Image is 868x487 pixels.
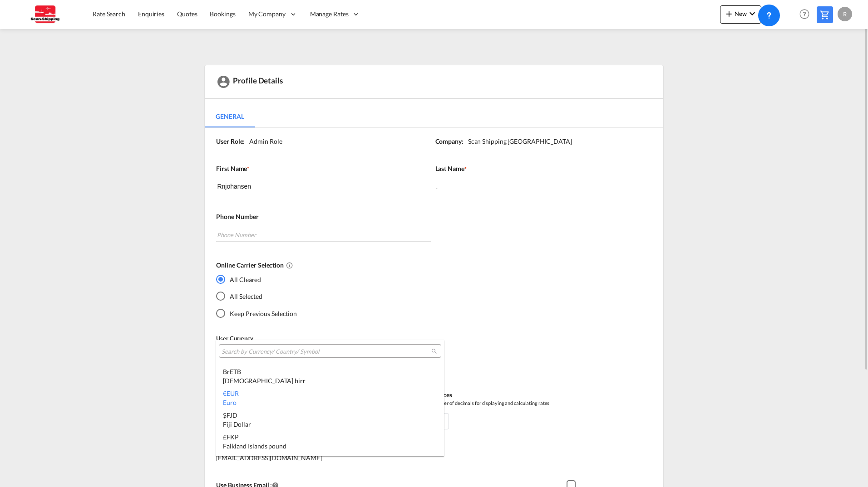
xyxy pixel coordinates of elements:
span: Br [223,368,230,375]
input: Search by Currency/ Country/ Symbol [222,347,431,356]
div: ETB [223,367,437,385]
div: Euro [223,398,437,407]
div: [DEMOGRAPHIC_DATA] birr [223,376,437,385]
div: FOK [223,454,437,472]
span: € [223,390,227,397]
span: kr [223,455,229,463]
div: FKP [223,433,437,450]
div: Falkland Islands pound [223,442,437,451]
div: EUR [223,389,437,407]
span: $ [223,411,227,419]
div: Fiji Dollar [223,420,437,429]
span: £ [223,433,227,441]
div: FJD [223,411,437,429]
md-icon: icon-magnify [431,348,438,355]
